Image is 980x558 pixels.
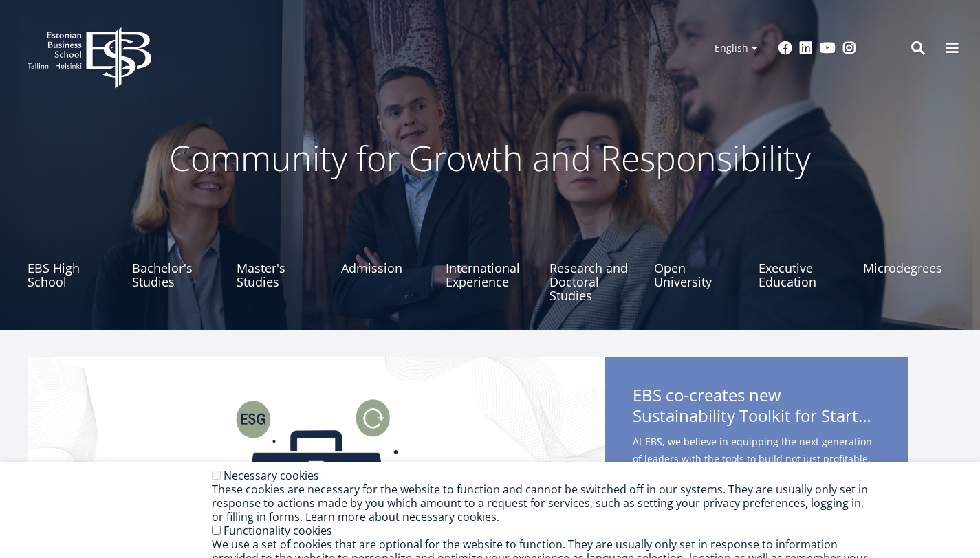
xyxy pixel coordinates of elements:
[126,137,855,179] p: Community for Growth and Responsibility
[863,234,952,302] a: Microdegrees
[654,234,743,302] a: Open University
[842,41,856,55] a: Instagram
[799,41,813,55] a: Linkedin
[820,41,836,55] a: Youtube
[549,234,639,302] a: Research and Doctoral Studies
[132,234,221,302] a: Bachelor's Studies
[224,468,319,483] label: Necessary cookies
[212,482,871,524] div: These cookies are necessary for the website to function and cannot be switched off in our systems...
[28,234,117,302] a: EBS High School
[237,234,326,302] a: Master's Studies
[633,433,880,541] span: At EBS, we believe in equipping the next generation of leaders with the tools to build not just p...
[778,41,792,55] a: Facebook
[633,385,880,430] span: EBS co-creates new
[224,523,332,538] label: Functionality cookies
[446,234,535,302] a: International Experience
[341,234,431,302] a: Admission
[633,405,880,426] span: Sustainability Toolkit for Startups
[759,234,848,302] a: Executive Education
